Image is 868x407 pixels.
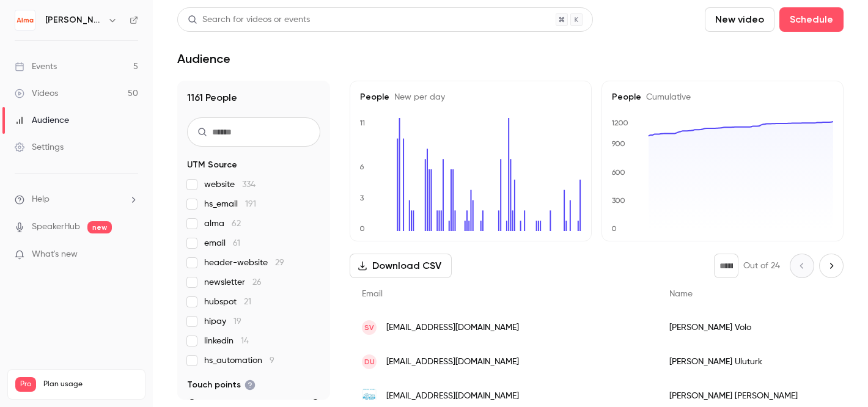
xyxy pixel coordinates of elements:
[232,219,241,228] span: 62
[244,298,251,306] span: 21
[187,159,237,171] span: UTM Source
[188,13,310,26] div: Search for videos or events
[362,290,383,298] span: Email
[15,61,57,73] div: Events
[32,248,78,261] span: What's new
[45,14,103,26] h6: [PERSON_NAME]
[187,90,320,105] h1: 1161 People
[312,399,319,406] div: max
[364,356,375,367] span: DU
[188,399,196,406] div: min
[15,10,35,30] img: Alma
[204,198,256,210] span: hs_email
[360,91,581,103] h5: People
[15,87,58,100] div: Videos
[360,194,364,202] text: 3
[204,257,284,269] span: header-website
[611,224,617,233] text: 0
[657,345,843,379] div: [PERSON_NAME] Uluturk
[245,200,256,208] span: 191
[364,322,374,333] span: SV
[275,258,284,267] span: 29
[32,221,80,233] a: SpeakerHub
[87,221,112,233] span: new
[15,193,138,206] li: help-dropdown-opener
[359,224,365,233] text: 0
[123,249,138,260] iframe: Noticeable Trigger
[204,218,241,230] span: alma
[657,310,843,345] div: [PERSON_NAME] Volo
[641,93,691,101] span: Cumulative
[819,254,844,278] button: Next page
[270,356,274,365] span: 9
[359,163,364,171] text: 6
[15,141,64,153] div: Settings
[204,296,251,308] span: hubspot
[15,377,36,392] span: Pro
[233,239,240,248] span: 61
[242,180,256,189] span: 334
[15,114,69,127] div: Audience
[669,290,693,298] span: Name
[386,390,519,403] span: [EMAIL_ADDRESS][DOMAIN_NAME]
[611,139,625,148] text: 900
[204,178,256,191] span: website
[743,260,780,272] p: Out of 24
[612,91,833,103] h5: People
[32,193,50,206] span: Help
[234,317,241,326] span: 19
[386,321,519,334] span: [EMAIL_ADDRESS][DOMAIN_NAME]
[204,354,274,367] span: hs_automation
[389,93,445,101] span: New per day
[204,315,241,328] span: hipay
[177,51,230,66] h1: Audience
[252,278,262,287] span: 26
[43,380,138,389] span: Plan usage
[612,196,625,205] text: 300
[362,389,377,403] img: lesportesdumontblanc.fr
[187,379,256,391] span: Touch points
[204,276,262,288] span: newsletter
[241,337,249,345] span: 14
[611,168,625,177] text: 600
[779,7,844,32] button: Schedule
[204,237,240,249] span: email
[359,119,365,127] text: 11
[386,356,519,369] span: [EMAIL_ADDRESS][DOMAIN_NAME]
[705,7,774,32] button: New video
[350,254,452,278] button: Download CSV
[204,335,249,347] span: linkedin
[611,119,628,127] text: 1200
